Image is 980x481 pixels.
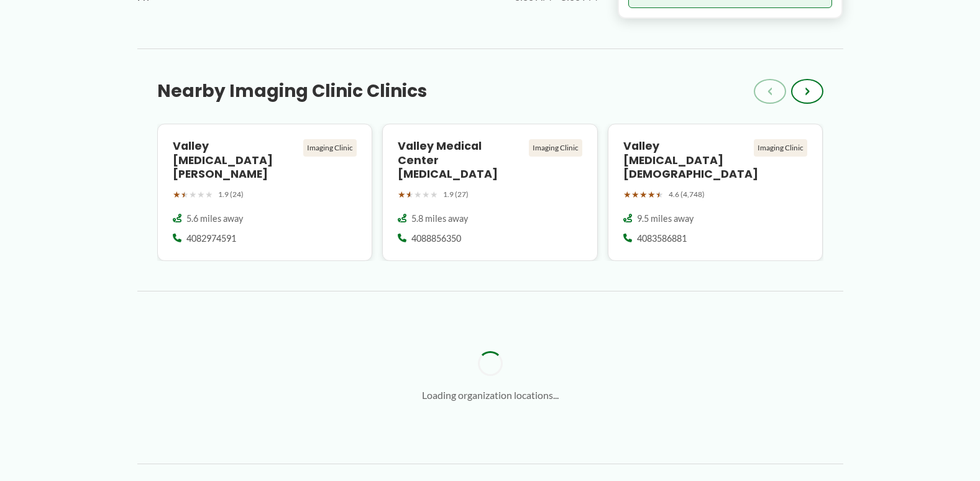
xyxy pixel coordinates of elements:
[648,186,656,203] span: ★
[639,186,648,203] span: ★
[205,186,213,203] span: ★
[443,188,469,201] span: 1.9 (27)
[631,186,639,203] span: ★
[637,232,687,245] span: 4083586881
[382,124,598,261] a: Valley Medical Center [MEDICAL_DATA] Imaging Clinic ★★★★★ 1.9 (27) 5.8 miles away 4088856350
[173,139,299,182] h4: Valley [MEDICAL_DATA] [PERSON_NAME]
[422,386,559,405] p: Loading organization locations...
[181,186,189,203] span: ★
[669,188,705,201] span: 4.6 (4,748)
[173,186,181,203] span: ★
[754,79,786,104] button: ‹
[656,186,664,203] span: ★
[157,124,373,261] a: Valley [MEDICAL_DATA] [PERSON_NAME] Imaging Clinic ★★★★★ 1.9 (24) 5.6 miles away 4082974591
[186,232,236,245] span: 4082974591
[767,84,772,99] span: ‹
[186,213,243,225] span: 5.6 miles away
[157,80,427,103] h3: Nearby Imaging Clinic Clinics
[398,139,524,182] h4: Valley Medical Center [MEDICAL_DATA]
[411,232,461,245] span: 4088856350
[754,139,807,157] div: Imaging Clinic
[189,186,197,203] span: ★
[637,213,694,225] span: 9.5 miles away
[411,213,468,225] span: 5.8 miles away
[805,84,810,99] span: ›
[529,139,582,157] div: Imaging Clinic
[422,186,430,203] span: ★
[218,188,244,201] span: 1.9 (24)
[406,186,414,203] span: ★
[608,124,823,261] a: Valley [MEDICAL_DATA] [DEMOGRAPHIC_DATA] Imaging Clinic ★★★★★ 4.6 (4,748) 9.5 miles away 4083586881
[398,186,406,203] span: ★
[791,79,823,104] button: ›
[303,139,357,157] div: Imaging Clinic
[197,186,205,203] span: ★
[623,186,631,203] span: ★
[414,186,422,203] span: ★
[623,139,749,182] h4: Valley [MEDICAL_DATA] [DEMOGRAPHIC_DATA]
[430,186,438,203] span: ★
